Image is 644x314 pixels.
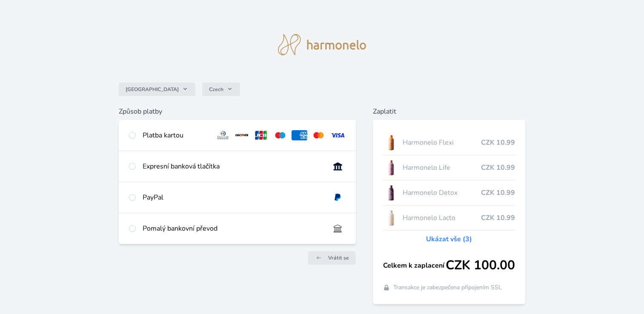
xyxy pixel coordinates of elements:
img: CLEAN_LIFE_se_stinem_x-lo.jpg [383,157,399,178]
h6: Zaplatit [373,106,525,117]
img: bankTransfer_IBAN.svg [330,223,346,234]
h6: Způsob platby [119,106,356,117]
img: paypal.svg [330,192,346,203]
span: [GEOGRAPHIC_DATA] [126,86,179,93]
img: CLEAN_FLEXI_se_stinem_x-hi_(1)-lo.jpg [383,132,399,153]
span: CZK 10.99 [481,188,515,198]
button: [GEOGRAPHIC_DATA] [119,83,195,96]
span: CZK 10.99 [481,213,515,223]
div: Expresní banková tlačítka [143,161,323,171]
span: Czech [209,86,223,93]
img: mc.svg [311,130,326,140]
span: CZK 10.99 [481,163,515,173]
img: jcb.svg [253,130,269,140]
span: CZK 10.99 [481,137,515,148]
img: diners.svg [215,130,231,140]
img: maestro.svg [272,130,288,140]
div: PayPal [143,192,323,203]
img: discover.svg [234,130,250,140]
span: Harmonelo Lacto [403,213,481,223]
span: Transakce je zabezpečena připojením SSL [393,283,502,292]
span: Harmonelo Flexi [403,137,481,148]
img: DETOX_se_stinem_x-lo.jpg [383,182,399,203]
a: Vrátit se [308,251,356,265]
div: Pomalý bankovní převod [143,223,323,234]
span: Vrátit se [328,254,349,261]
img: visa.svg [330,130,346,140]
img: CLEAN_LACTO_se_stinem_x-hi-lo.jpg [383,207,399,228]
span: Celkem k zaplacení [383,260,446,271]
img: logo.svg [278,34,366,55]
img: amex.svg [292,130,307,140]
img: onlineBanking_CZ.svg [330,161,346,171]
a: Ukázat vše (3) [426,234,472,244]
button: Czech [202,83,240,96]
span: Harmonelo Life [403,163,481,173]
div: Platba kartou [143,130,209,140]
span: CZK 100.00 [446,258,515,273]
span: Harmonelo Detox [403,188,481,198]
